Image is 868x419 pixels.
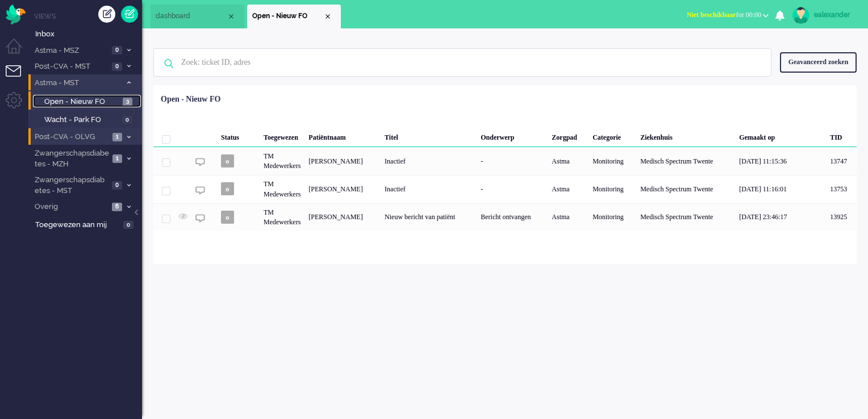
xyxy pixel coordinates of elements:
div: ealexander [814,9,857,20]
div: Close tab [227,12,236,21]
span: Post-CVA - OLVG [33,132,109,143]
div: Open - Nieuw FO [161,94,220,105]
div: Categorie [589,124,636,147]
div: Status [217,124,260,147]
span: o [221,154,234,167]
div: 13925 [826,203,857,231]
span: o [221,211,234,224]
div: [PERSON_NAME] [304,147,381,175]
img: flow_omnibird.svg [6,5,26,24]
div: TM Medewerkers [260,147,304,175]
span: Niet beschikbaar [687,11,736,19]
div: [DATE] 23:46:17 [735,203,826,231]
div: [DATE] 11:15:36 [735,147,826,175]
span: 0 [112,46,122,55]
div: Bericht ontvangen [477,203,548,231]
span: for 00:00 [687,11,761,19]
div: Medisch Spectrum Twente [636,147,735,175]
span: Inbox [35,29,142,40]
li: Dashboard [151,5,244,28]
a: Wacht - Park FO 0 [33,113,141,125]
span: Open - Nieuw FO [44,97,120,107]
button: Niet beschikbaarfor 00:00 [680,7,775,23]
a: Toegewezen aan mij 0 [33,218,142,231]
span: Open - Nieuw FO [252,11,323,21]
li: Tickets menu [6,65,31,91]
span: 0 [123,221,133,229]
span: o [221,182,234,195]
img: ic-search-icon.svg [154,49,183,78]
div: 13925 [153,203,857,231]
a: Open - Nieuw FO 3 [33,95,141,107]
div: Monitoring [589,203,636,231]
span: 1 [112,133,122,141]
div: Zorgpad [548,124,589,147]
div: Titel [381,124,477,147]
img: avatar [792,7,809,24]
div: Medisch Spectrum Twente [636,203,735,231]
div: Monitoring [589,147,636,175]
li: Views [34,11,142,21]
img: ic_chat_grey.svg [195,213,205,223]
div: Inactief [381,147,477,175]
div: Medisch Spectrum Twente [636,175,735,203]
span: 0 [112,62,122,71]
span: dashboard [156,11,227,21]
div: [PERSON_NAME] [304,203,381,231]
div: TM Medewerkers [260,175,304,203]
span: 6 [112,203,122,211]
div: TM Medewerkers [260,203,304,231]
img: ic_chat_grey.svg [195,157,205,167]
div: Astma [548,175,589,203]
span: 0 [122,116,132,124]
img: ic_chat_grey.svg [195,186,205,195]
span: Zwangerschapsdiabetes - MZH [33,148,109,169]
span: Astma - MSZ [33,45,108,56]
span: Post-CVA - MST [33,61,108,72]
span: Astma - MST [33,78,121,89]
input: Zoek: ticket ID, adres [173,49,756,76]
div: Astma [548,203,589,231]
span: Wacht - Park FO [44,115,119,125]
li: Dashboard menu [6,39,31,64]
div: Inactief [381,175,477,203]
div: [PERSON_NAME] [304,175,381,203]
div: 13747 [153,147,857,175]
div: 13747 [826,147,857,175]
li: Admin menu [6,92,31,118]
div: 13753 [826,175,857,203]
div: [DATE] 11:16:01 [735,175,826,203]
div: Geavanceerd zoeken [780,52,857,72]
div: Close tab [323,12,332,21]
span: 3 [123,98,132,106]
a: Omnidesk [6,7,26,16]
div: TID [826,124,857,147]
div: Patiëntnaam [304,124,381,147]
span: 0 [112,181,122,190]
div: 13753 [153,175,857,203]
span: Overig [33,202,108,212]
span: Zwangerschapsdiabetes - MST [33,175,108,196]
a: ealexander [790,7,857,24]
li: Niet beschikbaarfor 00:00 [680,3,775,28]
div: Gemaakt op [735,124,826,147]
div: - [477,175,548,203]
div: Monitoring [589,175,636,203]
a: Quick Ticket [121,6,138,23]
span: Toegewezen aan mij [35,220,120,231]
a: Inbox [33,27,142,40]
div: Ziekenhuis [636,124,735,147]
div: Creëer ticket [98,6,115,23]
div: Nieuw bericht van patiënt [381,203,477,231]
span: 1 [112,154,122,163]
div: Onderwerp [477,124,548,147]
div: Astma [548,147,589,175]
li: View [247,5,341,28]
div: - [477,147,548,175]
div: Toegewezen [260,124,304,147]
